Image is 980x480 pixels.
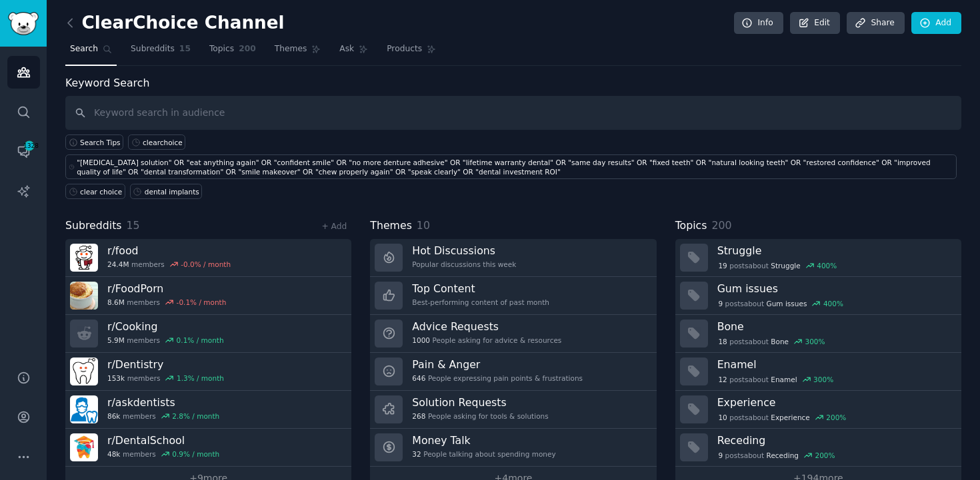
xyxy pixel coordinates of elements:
img: food [70,244,98,272]
a: Gum issues9postsaboutGum issues400% [675,277,961,315]
div: 0.1 % / month [177,336,224,345]
a: Info [734,12,783,35]
div: 200 % [826,413,846,422]
div: People expressing pain points & frustrations [412,373,583,383]
div: 2.8 % / month [172,411,219,421]
h2: ClearChoice Channel [65,13,285,34]
div: post s about [717,373,835,385]
input: Keyword search in audience [65,96,961,130]
span: Ask [339,43,354,55]
div: People asking for tools & solutions [412,411,548,421]
a: Subreddits15 [126,39,195,66]
h3: r/ Dentistry [107,358,224,371]
a: Experience10postsaboutExperience200% [675,391,961,429]
span: Themes [275,43,307,55]
div: Best-performing content of past month [412,298,549,307]
h3: Enamel [717,358,952,371]
div: 400 % [817,261,837,270]
a: clear choice [65,184,125,199]
span: Products [387,43,422,55]
h3: r/ FoodPorn [107,282,226,296]
div: post s about [717,449,837,461]
span: Struggle [771,261,800,270]
a: r/FoodPorn8.6Mmembers-0.1% / month [65,277,351,315]
a: Advice Requests1000People asking for advice & resources [370,315,656,353]
a: r/Cooking5.9Mmembers0.1% / month [65,315,351,353]
span: 10 [718,413,727,422]
a: r/DentalSchool48kmembers0.9% / month [65,429,351,467]
a: Topics200 [205,39,261,66]
div: dental implants [145,187,199,196]
span: 1328 [23,141,35,150]
a: Search [65,39,117,66]
h3: r/ askdentists [107,395,219,409]
div: post s about [717,411,847,423]
span: Subreddits [131,43,175,55]
h3: Top Content [412,282,549,296]
span: 200 [239,43,256,55]
h3: Experience [717,395,952,409]
span: Search Tips [80,138,121,147]
a: Add [911,12,961,35]
a: Bone18postsaboutBone300% [675,315,961,353]
a: r/askdentists86kmembers2.8% / month [65,391,351,429]
img: Dentistry [70,358,98,385]
span: 32 [412,449,421,459]
span: 268 [412,411,425,421]
a: Top ContentBest-performing content of past month [370,277,656,315]
img: FoodPorn [70,282,98,310]
span: Topics [675,218,707,234]
h3: r/ DentalSchool [107,433,219,447]
h3: Bone [717,320,952,334]
span: 15 [179,43,191,55]
a: Money Talk32People talking about spending money [370,429,656,467]
span: 19 [718,261,727,270]
span: Topics [209,43,234,55]
span: Experience [771,413,810,422]
a: Pain & Anger646People expressing pain points & frustrations [370,353,656,391]
div: members [107,411,219,421]
div: 1.3 % / month [177,373,224,383]
a: clearchoice [128,134,185,150]
a: Enamel12postsaboutEnamel300% [675,353,961,391]
button: Search Tips [65,134,123,150]
div: members [107,260,231,269]
span: 153k [107,373,125,383]
div: People talking about spending money [412,449,555,459]
span: 1000 [412,336,430,345]
span: 15 [127,219,140,232]
h3: Struggle [717,244,952,258]
h3: r/ Cooking [107,320,224,334]
div: members [107,298,226,307]
div: clear choice [80,187,122,196]
a: r/food24.4Mmembers-0.0% / month [65,239,351,277]
div: 200 % [815,451,835,460]
div: members [107,336,224,345]
div: "[MEDICAL_DATA] solution" OR "eat anything again" OR "confident smile" OR "no more denture adhesi... [77,158,953,176]
a: Receding9postsaboutReceding200% [675,429,961,467]
a: Themes [270,39,326,66]
span: 24.4M [107,260,129,269]
h3: Receding [717,433,952,447]
a: Edit [790,12,840,35]
img: DentalSchool [70,433,98,461]
span: Subreddits [65,218,122,234]
div: members [107,373,224,383]
div: 400 % [823,299,843,308]
span: 18 [718,337,727,346]
h3: Hot Discussions [412,244,516,258]
a: Solution Requests268People asking for tools & solutions [370,391,656,429]
label: Keyword Search [65,77,149,89]
span: Search [70,43,98,55]
a: dental implants [130,184,203,199]
a: 1328 [7,135,40,168]
div: People asking for advice & resources [412,336,561,345]
span: Receding [767,451,799,460]
span: 12 [718,375,727,384]
a: Ask [335,39,373,66]
div: 300 % [805,337,825,346]
a: "[MEDICAL_DATA] solution" OR "eat anything again" OR "confident smile" OR "no more denture adhesi... [65,154,957,179]
span: 86k [107,411,120,421]
img: GummySearch logo [8,12,39,35]
a: + Add [321,222,347,231]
